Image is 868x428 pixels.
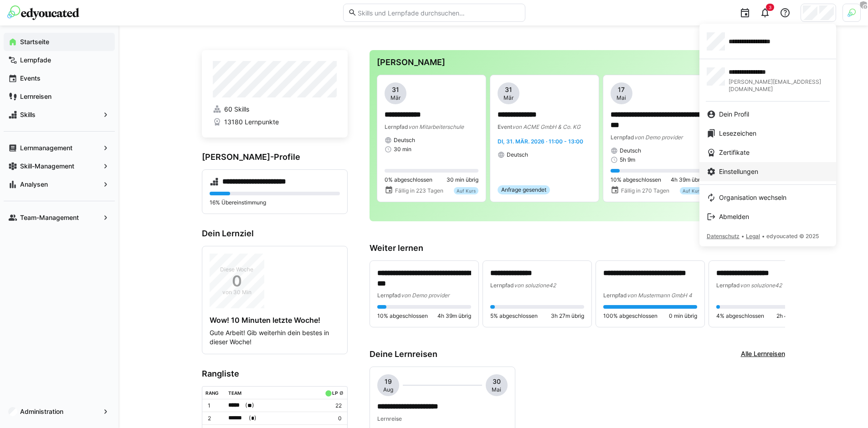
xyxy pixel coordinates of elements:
span: Abmelden [719,212,749,221]
span: • [741,233,744,239]
span: Datenschutz [707,233,740,239]
span: Lesezeichen [719,129,756,138]
span: Zertifikate [719,148,750,157]
span: Dein Profil [719,110,749,119]
span: Legal [746,233,760,239]
span: edyoucated © 2025 [766,233,819,239]
span: Organisation wechseln [719,193,786,202]
span: • [762,233,765,239]
span: [PERSON_NAME][EMAIL_ADDRESS][DOMAIN_NAME] [729,78,829,93]
span: Einstellungen [719,167,758,176]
